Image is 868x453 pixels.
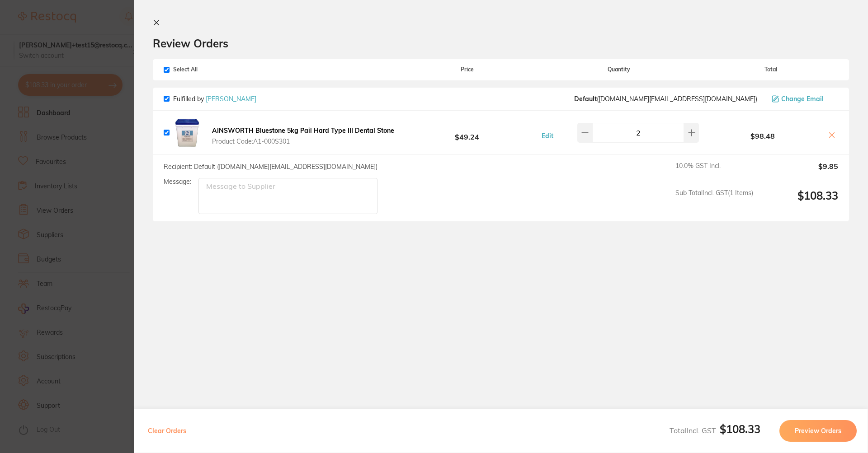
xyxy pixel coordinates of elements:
b: Default [574,95,597,103]
span: Total Incl. GST [670,426,760,435]
b: $108.33 [720,422,760,436]
img: aWVmeQ [173,118,202,147]
b: $98.48 [703,132,822,140]
label: Message: [164,178,191,186]
a: [PERSON_NAME] [206,95,256,103]
b: $49.24 [400,124,534,141]
button: Preview Orders [779,420,857,442]
b: AINSWORTH Bluestone 5kg Pail Hard Type III Dental Stone [212,126,394,135]
span: Price [400,66,534,73]
h2: Review Orders [153,37,849,50]
span: Recipient: Default ( [DOMAIN_NAME][EMAIL_ADDRESS][DOMAIN_NAME] ) [164,163,377,171]
span: Product Code: A1-000S301 [212,138,394,145]
span: 10.0 % GST Incl. [675,162,753,182]
span: Select All [164,66,254,73]
button: AINSWORTH Bluestone 5kg Pail Hard Type III Dental Stone Product Code:A1-000S301 [209,126,397,145]
button: Edit [539,132,556,140]
output: $108.33 [760,189,838,214]
span: Sub Total Incl. GST ( 1 Items) [675,189,753,214]
output: $9.85 [760,162,838,182]
span: Change Email [781,95,824,103]
p: Fulfilled by [173,95,256,103]
span: customer.care@henryschein.com.au [574,95,757,103]
button: Clear Orders [145,420,189,442]
span: Total [703,66,838,73]
span: Quantity [535,66,703,73]
button: Change Email [769,95,838,103]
